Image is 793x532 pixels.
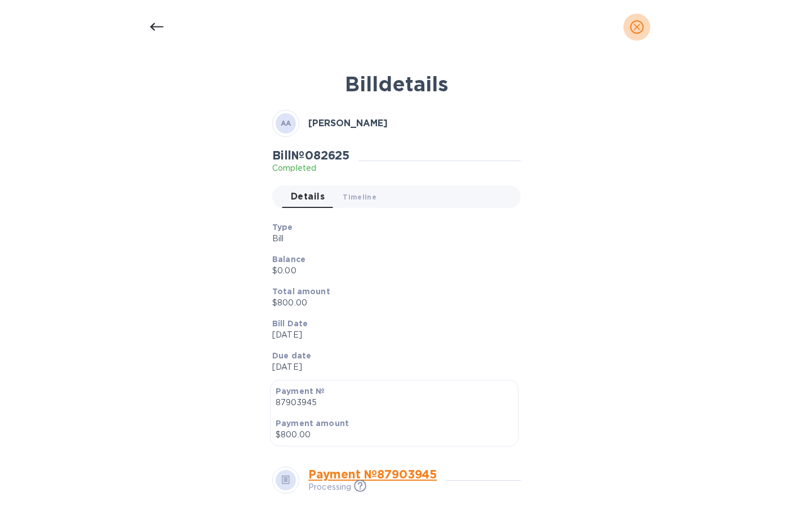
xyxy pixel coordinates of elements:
[272,162,349,174] p: Completed
[623,14,650,41] button: close
[276,397,513,409] p: 87903945
[276,387,325,396] b: Payment №
[272,287,330,296] b: Total amount
[272,223,293,232] b: Type
[272,265,512,277] p: $0.00
[281,119,291,127] b: AA
[272,329,512,341] p: [DATE]
[272,351,311,360] b: Due date
[345,72,448,96] b: Bill details
[272,255,305,264] b: Balance
[308,481,351,493] p: Processing
[272,361,512,373] p: [DATE]
[272,148,349,162] h2: Bill № 082625
[343,191,376,203] span: Timeline
[276,429,513,441] p: $800.00
[308,467,437,481] a: Payment № 87903945
[276,419,349,428] b: Payment amount
[291,189,325,205] span: Details
[272,297,512,309] p: $800.00
[272,319,308,328] b: Bill Date
[308,118,388,128] b: [PERSON_NAME]
[272,233,512,245] p: Bill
